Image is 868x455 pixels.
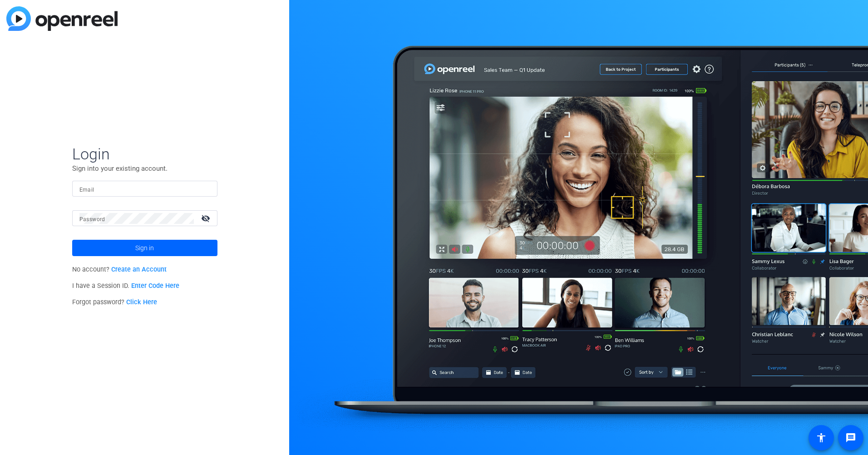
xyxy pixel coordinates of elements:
[79,183,210,194] input: Enter Email Address
[72,282,180,290] span: I have a Session ID.
[6,6,118,31] img: blue-gradient.svg
[72,266,167,273] span: No account?
[72,144,217,163] span: Login
[131,282,179,290] a: Enter Code Here
[126,298,157,306] a: Click Here
[111,266,167,273] a: Create an Account
[79,216,105,223] mat-label: Password
[816,432,827,443] mat-icon: accessibility
[196,212,217,225] mat-icon: visibility_off
[72,298,158,306] span: Forgot password?
[72,240,217,256] button: Sign in
[79,187,94,193] mat-label: Email
[72,163,217,173] p: Sign into your existing account.
[845,432,856,443] mat-icon: message
[135,237,154,259] span: Sign in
